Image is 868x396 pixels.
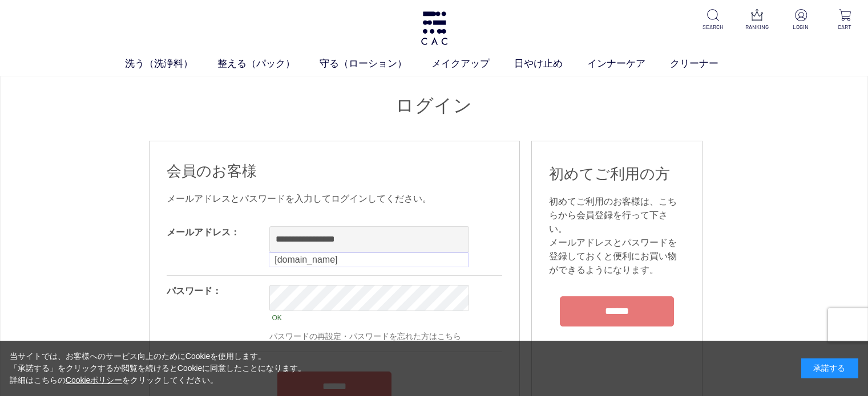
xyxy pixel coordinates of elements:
div: [DOMAIN_NAME] [271,255,467,265]
a: 整える（パック） [217,56,320,71]
a: CART [831,9,859,31]
a: RANKING [743,9,771,31]
a: Cookieポリシー [66,375,123,385]
label: パスワード： [167,286,221,296]
img: logo [419,11,449,45]
label: メールアドレス： [167,227,240,237]
a: 洗う（洗浄料） [125,56,217,71]
div: 承諾する [801,358,858,378]
p: LOGIN [787,23,815,31]
a: パスワードの再設定・パスワードを忘れた方はこちら [269,332,461,341]
div: 当サイトでは、お客様へのサービス向上のためにCookieを使用します。 「承諾する」をクリックするか閲覧を続けるとCookieに同意したことになります。 詳細はこちらの をクリックしてください。 [10,350,306,386]
div: OK [269,311,469,325]
a: メイクアップ [431,56,514,71]
a: LOGIN [787,9,815,31]
a: クリーナー [670,56,743,71]
span: 初めてご利用の方 [549,165,670,182]
a: 守る（ローション） [320,56,431,71]
a: 日やけ止め [514,56,587,71]
a: SEARCH [699,9,727,31]
p: RANKING [743,23,771,31]
div: メールアドレスとパスワードを入力してログインしてください。 [167,192,502,206]
h1: ログイン [149,93,720,118]
p: CART [831,23,859,31]
span: 会員のお客様 [167,162,257,179]
a: インナーケア [587,56,670,71]
p: SEARCH [699,23,727,31]
div: 初めてご利用のお客様は、こちらから会員登録を行って下さい。 メールアドレスとパスワードを登録しておくと便利にお買い物ができるようになります。 [549,195,685,277]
